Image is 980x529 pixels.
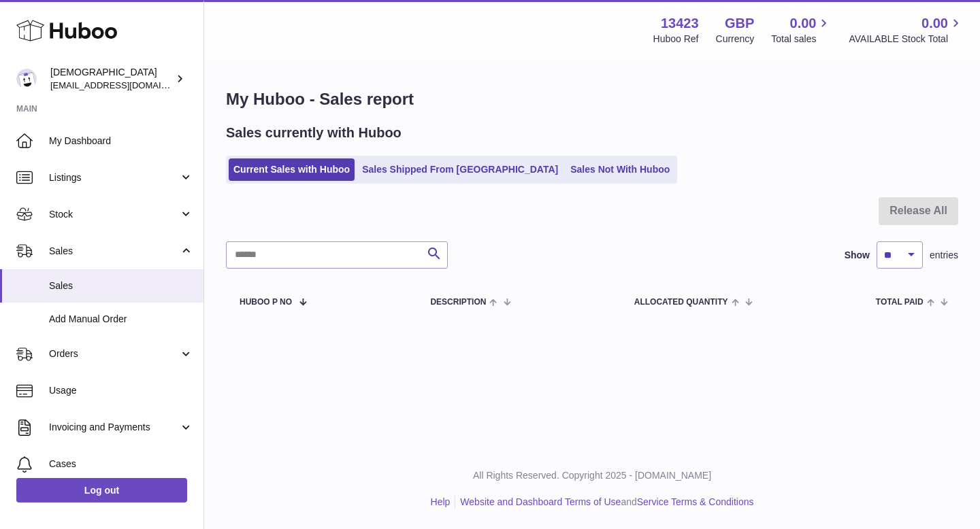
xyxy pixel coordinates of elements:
strong: GBP [725,14,754,33]
a: Help [431,496,451,507]
span: Huboo P no [240,298,292,307]
h2: Sales currently with Huboo [226,124,402,142]
a: Log out [16,478,187,502]
a: 0.00 AVAILABLE Stock Total [849,14,964,46]
span: Orders [49,347,179,360]
span: 0.00 [921,14,948,33]
div: Currency [716,33,755,46]
a: Website and Dashboard Terms of Use [460,496,621,507]
span: Add Manual Order [49,313,193,326]
a: 0.00 Total sales [771,14,832,46]
span: Invoicing and Payments [49,421,179,434]
span: AVAILABLE Stock Total [849,33,964,46]
span: entries [930,249,958,262]
span: Stock [49,208,179,221]
img: olgazyuz@outlook.com [16,69,37,89]
a: Service Terms & Conditions [637,496,754,507]
span: Sales [49,279,193,292]
strong: 13423 [661,14,699,33]
span: My Dashboard [49,135,193,148]
span: Total paid [876,298,924,307]
span: 0.00 [790,14,817,33]
span: ALLOCATED Quantity [634,298,728,307]
span: Usage [49,384,193,397]
span: Description [430,298,486,307]
h1: My Huboo - Sales report [226,88,958,110]
a: Sales Shipped From [GEOGRAPHIC_DATA] [357,158,563,181]
span: Sales [49,245,179,258]
div: [DEMOGRAPHIC_DATA] [50,66,173,92]
a: Sales Not With Huboo [566,158,674,181]
span: Total sales [771,33,832,46]
a: Current Sales with Huboo [229,158,355,181]
span: [EMAIL_ADDRESS][DOMAIN_NAME] [50,80,200,90]
span: Cases [49,458,193,471]
li: and [455,496,753,509]
p: All Rights Reserved. Copyright 2025 - [DOMAIN_NAME] [215,469,969,482]
span: Listings [49,171,179,184]
div: Huboo Ref [653,33,699,46]
label: Show [845,249,870,262]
